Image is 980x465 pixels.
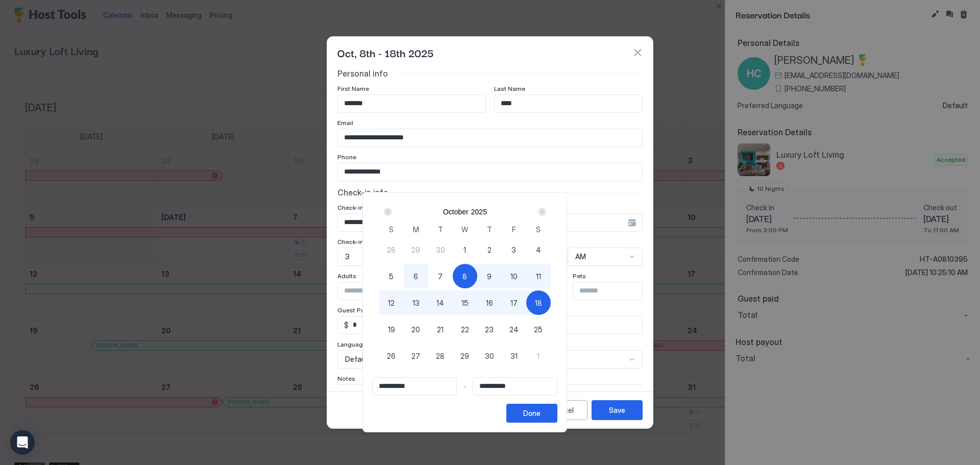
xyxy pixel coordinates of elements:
[453,290,477,315] button: 15
[509,324,519,335] span: 24
[428,290,453,315] button: 14
[526,344,551,368] button: 1
[462,271,467,282] span: 8
[463,244,466,255] span: 1
[535,298,542,308] span: 18
[486,298,493,308] span: 16
[436,298,444,308] span: 14
[411,324,420,335] span: 20
[388,324,395,335] span: 19
[389,271,394,282] span: 5
[379,344,404,368] button: 26
[485,351,494,361] span: 30
[526,237,551,262] button: 4
[536,224,541,235] span: S
[428,317,453,341] button: 21
[461,224,468,235] span: W
[502,264,526,288] button: 10
[502,290,526,315] button: 17
[512,224,516,235] span: F
[510,298,518,308] span: 17
[379,290,404,315] button: 12
[404,264,428,288] button: 6
[413,271,418,282] span: 6
[487,244,492,255] span: 2
[453,344,477,368] button: 29
[411,244,420,255] span: 29
[473,378,557,395] input: Input Field
[506,404,557,423] button: Done
[526,290,551,315] button: 18
[412,298,420,308] span: 13
[437,324,444,335] span: 21
[502,317,526,341] button: 24
[523,408,541,419] div: Done
[477,317,502,341] button: 23
[379,317,404,341] button: 19
[471,208,487,216] button: 2025
[477,264,502,288] button: 9
[379,264,404,288] button: 5
[526,317,551,341] button: 25
[536,244,541,255] span: 4
[487,271,492,282] span: 9
[477,290,502,315] button: 16
[463,382,467,391] span: -
[382,206,396,218] button: Prev
[404,317,428,341] button: 20
[443,208,469,216] button: October
[404,344,428,368] button: 27
[461,324,469,335] span: 22
[387,351,396,361] span: 26
[537,351,540,361] span: 1
[387,244,396,255] span: 28
[460,351,469,361] span: 29
[534,206,548,218] button: Next
[438,224,443,235] span: T
[389,224,394,235] span: S
[453,264,477,288] button: 8
[428,344,453,368] button: 28
[485,324,494,335] span: 23
[461,298,469,308] span: 15
[487,224,492,235] span: T
[428,237,453,262] button: 30
[511,244,516,255] span: 3
[373,378,456,395] input: Input Field
[477,237,502,262] button: 2
[477,344,502,368] button: 30
[510,351,518,361] span: 31
[379,237,404,262] button: 28
[428,264,453,288] button: 7
[536,271,541,282] span: 11
[388,298,395,308] span: 12
[411,351,420,361] span: 27
[526,264,551,288] button: 11
[404,237,428,262] button: 29
[453,317,477,341] button: 22
[453,237,477,262] button: 1
[438,271,443,282] span: 7
[413,224,419,235] span: M
[436,244,445,255] span: 30
[502,237,526,262] button: 3
[502,344,526,368] button: 31
[10,430,35,455] div: Open Intercom Messenger
[404,290,428,315] button: 13
[510,271,518,282] span: 10
[534,324,543,335] span: 25
[436,351,445,361] span: 28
